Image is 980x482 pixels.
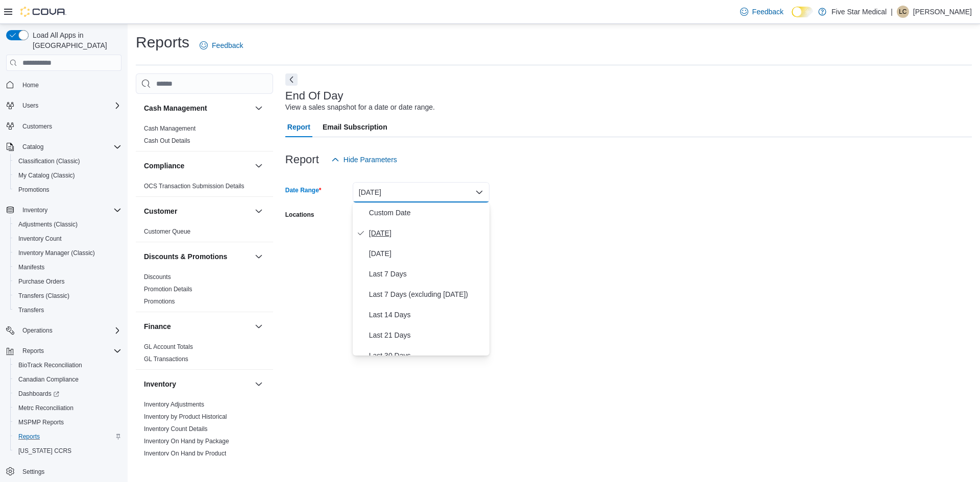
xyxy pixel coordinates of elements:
[14,304,48,316] a: Transfers
[144,401,204,408] a: Inventory Adjustments
[18,465,121,478] span: Settings
[18,361,82,369] span: BioTrack Reconciliation
[14,359,121,371] span: BioTrack Reconciliation
[144,161,184,171] h3: Compliance
[14,402,121,414] span: Metrc Reconciliation
[899,6,906,18] span: LC
[144,125,195,132] a: Cash Management
[144,298,175,305] a: Promotions
[10,274,126,289] button: Purchase Orders
[144,321,251,332] button: Finance
[22,326,53,335] span: Operations
[10,260,126,274] button: Manifests
[144,343,193,350] a: GL Account Totals
[14,169,79,182] a: My Catalog (Classic)
[285,154,319,166] h3: Report
[20,7,66,17] img: Cova
[18,99,42,112] button: Users
[344,155,397,165] span: Hide Parameters
[144,137,190,144] a: Cash Out Details
[10,217,126,232] button: Adjustments (Classic)
[144,413,227,420] a: Inventory by Product Historical
[144,449,226,458] span: Inventory On Hand by Product
[14,261,121,273] span: Manifests
[14,388,63,400] a: Dashboards
[14,416,68,428] a: MSPMP Reports
[253,250,265,263] button: Discounts & Promotions
[14,402,78,414] a: Metrc Reconciliation
[18,390,59,398] span: Dashboards
[144,227,190,236] span: Customer Queue
[10,289,126,303] button: Transfers (Classic)
[144,183,244,190] a: OCS Transaction Submission Details
[369,247,485,260] span: [DATE]
[144,297,175,306] span: Promotions
[144,379,251,389] button: Inventory
[287,117,310,137] span: Report
[136,180,273,196] div: Compliance
[18,292,69,300] span: Transfers (Classic)
[369,309,485,321] span: Last 14 Days
[14,247,121,259] span: Inventory Manager (Classic)
[144,137,190,145] span: Cash Out Details
[2,98,126,113] button: Users
[136,341,273,369] div: Finance
[144,286,192,293] a: Promotion Details
[22,143,43,151] span: Catalog
[136,32,189,53] h1: Reports
[14,233,66,245] a: Inventory Count
[14,275,121,288] span: Purchase Orders
[18,79,43,91] a: Home
[18,263,44,271] span: Manifests
[144,400,204,409] span: Inventory Adjustments
[10,183,126,197] button: Promotions
[10,415,126,429] button: MSPMP Reports
[10,429,126,444] button: Reports
[18,99,121,112] span: Users
[18,141,47,153] button: Catalog
[18,447,71,455] span: [US_STATE] CCRS
[212,40,243,50] span: Feedback
[29,30,121,50] span: Load All Apps in [GEOGRAPHIC_DATA]
[253,160,265,172] button: Compliance
[369,349,485,362] span: Last 30 Days
[14,247,99,259] a: Inventory Manager (Classic)
[144,251,227,262] h3: Discounts & Promotions
[18,171,75,180] span: My Catalog (Classic)
[10,154,126,168] button: Classification (Classic)
[136,225,273,242] div: Customer
[285,90,344,102] h3: End Of Day
[913,6,972,18] p: [PERSON_NAME]
[144,379,176,389] h3: Inventory
[10,246,126,260] button: Inventory Manager (Classic)
[10,303,126,317] button: Transfers
[144,206,251,216] button: Customer
[752,7,783,17] span: Feedback
[18,466,48,478] a: Settings
[353,182,489,202] button: [DATE]
[10,387,126,401] a: Dashboards
[22,122,52,131] span: Customers
[144,273,171,281] a: Discounts
[14,184,121,196] span: Promotions
[195,35,247,56] a: Feedback
[14,155,84,167] a: Classification (Classic)
[144,251,251,262] button: Discounts & Promotions
[144,413,227,421] span: Inventory by Product Historical
[18,120,56,133] a: Customers
[18,324,121,337] span: Operations
[891,6,893,18] p: |
[18,204,52,216] button: Inventory
[18,375,79,384] span: Canadian Compliance
[18,141,121,153] span: Catalog
[14,430,44,443] a: Reports
[14,261,48,273] a: Manifests
[18,78,121,91] span: Home
[144,103,207,113] h3: Cash Management
[14,169,121,182] span: My Catalog (Classic)
[18,306,44,314] span: Transfers
[144,103,251,113] button: Cash Management
[144,343,193,351] span: GL Account Totals
[18,433,40,441] span: Reports
[369,288,485,300] span: Last 7 Days (excluding [DATE])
